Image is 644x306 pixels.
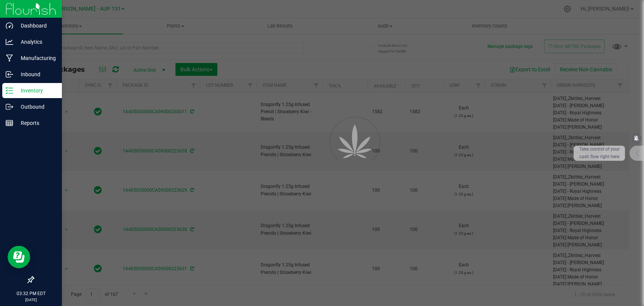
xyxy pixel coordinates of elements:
[6,22,13,29] inline-svg: Dashboard
[13,21,58,30] p: Dashboard
[13,118,58,128] p: Reports
[6,87,13,94] inline-svg: Inventory
[3,297,58,303] p: [DATE]
[8,246,30,268] iframe: Resource center
[3,290,58,297] p: 03:32 PM EDT
[13,102,58,111] p: Outbound
[6,119,13,127] inline-svg: Reports
[6,103,13,111] inline-svg: Outbound
[13,86,58,95] p: Inventory
[6,54,13,62] inline-svg: Manufacturing
[13,54,58,63] p: Manufacturing
[6,38,13,46] inline-svg: Analytics
[13,70,58,79] p: Inbound
[13,37,58,46] p: Analytics
[6,71,13,78] inline-svg: Inbound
